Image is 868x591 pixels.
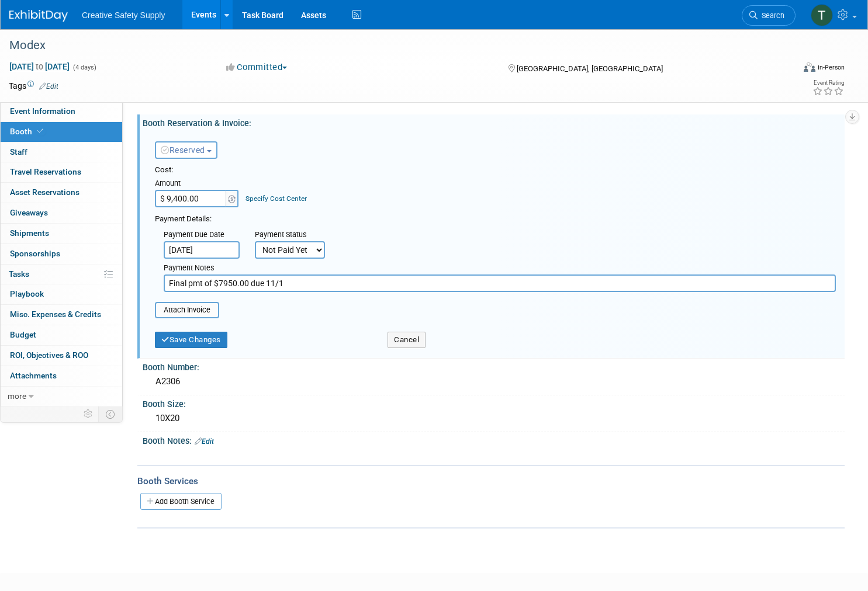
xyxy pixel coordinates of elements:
[164,263,836,274] div: Payment Notes
[1,305,122,325] a: Misc. Expenses & Credits
[143,432,845,447] div: Booth Notes:
[155,165,836,176] div: Cost:
[34,62,45,71] span: to
[10,208,48,217] span: Giveaways
[72,64,96,71] span: (4 days)
[78,406,99,422] td: Personalize Event Tab Strip
[39,82,58,91] a: Edit
[1,203,122,223] a: Giveaways
[1,244,122,264] a: Sponsorships
[10,127,46,136] span: Booth
[137,475,845,488] div: Booth Services
[10,147,27,157] span: Staff
[517,64,663,73] span: [GEOGRAPHIC_DATA], [GEOGRAPHIC_DATA]
[10,289,44,298] span: Playbook
[10,228,49,238] span: Shipments
[9,10,68,22] img: ExhibitDay
[1,346,122,366] a: ROI, Objectives & ROO
[155,332,227,348] button: Save Changes
[9,80,58,92] td: Tags
[5,35,773,56] div: Modex
[9,61,70,72] span: [DATE] [DATE]
[1,102,122,121] a: Event Information
[255,230,333,241] div: Payment Status
[143,395,845,410] div: Booth Size:
[1,325,122,345] a: Budget
[9,269,29,279] span: Tasks
[1,162,122,182] a: Travel Reservations
[140,493,222,510] a: Add Booth Service
[151,409,836,427] div: 10X20
[758,11,784,20] span: Search
[817,63,845,72] div: In-Person
[1,122,122,142] a: Booth
[10,249,60,258] span: Sponsorships
[10,167,81,176] span: Travel Reservations
[10,106,75,116] span: Event Information
[161,145,205,155] span: Reserved
[245,194,307,203] a: Specify Cost Center
[1,387,122,406] a: more
[155,178,240,190] div: Amount
[195,437,214,446] a: Edit
[164,230,237,241] div: Payment Due Date
[8,391,26,401] span: more
[155,211,836,225] div: Payment Details:
[10,187,79,197] span: Asset Reservations
[10,310,101,319] span: Misc. Expenses & Credits
[143,114,845,129] div: Booth Reservation & Invoice:
[742,5,796,26] a: Search
[812,80,844,86] div: Event Rating
[82,11,165,20] span: Creative Safety Supply
[10,371,57,380] span: Attachments
[1,265,122,284] a: Tasks
[143,359,845,373] div: Booth Number:
[388,332,426,348] button: Cancel
[151,373,836,391] div: A2306
[811,4,833,26] img: Thom Cheney
[10,350,88,360] span: ROI, Objectives & ROO
[1,366,122,386] a: Attachments
[222,61,292,74] button: Committed
[1,183,122,203] a: Asset Reservations
[804,62,815,72] img: Format-Inperson.png
[155,141,217,159] button: Reserved
[37,128,43,134] i: Booth reservation complete
[10,330,36,339] span: Budget
[1,224,122,244] a: Shipments
[99,406,123,422] td: Toggle Event Tabs
[1,142,122,162] a: Staff
[720,61,845,78] div: Event Format
[1,284,122,304] a: Playbook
